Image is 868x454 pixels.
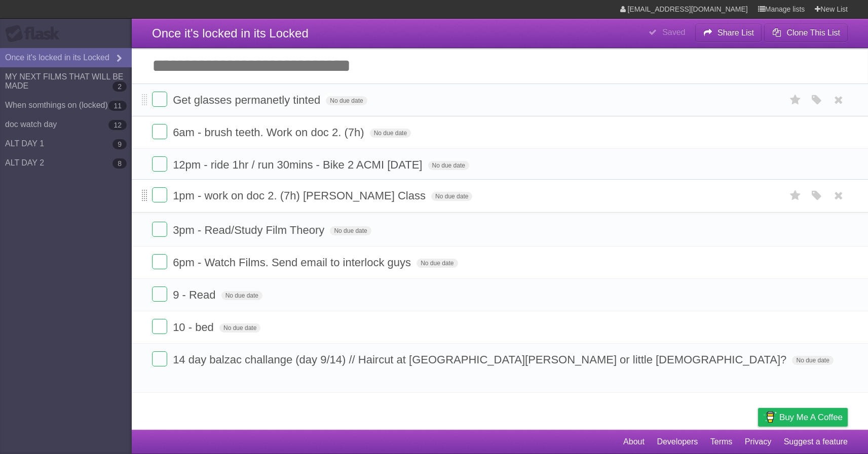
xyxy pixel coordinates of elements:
span: No due date [326,96,367,105]
label: Star task [786,92,805,108]
button: Share List [695,24,762,42]
label: Star task [786,187,805,204]
span: No due date [330,226,371,235]
span: 1pm - work on doc 2. (7h) [PERSON_NAME] Class [173,189,428,202]
span: No due date [219,323,260,333]
span: No due date [428,161,469,170]
b: Saved [662,28,685,36]
b: Clone This List [786,28,840,37]
a: Buy me a coffee [758,408,848,427]
span: No due date [221,291,262,300]
label: Done [152,156,167,172]
label: Done [152,124,167,139]
a: Privacy [745,432,771,451]
span: 10 - bed [173,321,216,334]
span: 14 day balzac challange (day 9/14) // Haircut at [GEOGRAPHIC_DATA][PERSON_NAME] or little [DEMOGR... [173,353,789,366]
label: Done [152,351,167,366]
b: 8 [112,158,127,169]
a: Terms [710,432,733,451]
b: 11 [108,101,127,111]
span: 9 - Read [173,288,218,301]
b: 2 [112,81,127,92]
div: Flask [5,25,66,43]
b: 12 [108,120,127,130]
img: Buy me a coffee [763,408,777,426]
span: No due date [792,356,833,365]
a: Suggest a feature [784,432,848,451]
label: Done [152,187,167,202]
a: About [623,432,645,451]
span: No due date [431,192,472,201]
span: 6pm - Watch Films. Send email to interlock guys [173,256,413,269]
span: 12pm - ride 1hr / run 30mins - Bike 2 ACMI [DATE] [173,158,425,171]
span: 6am - brush teeth. Work on doc 2. (7h) [173,126,366,139]
span: Buy me a coffee [779,408,843,426]
b: 9 [112,139,127,149]
a: Developers [657,432,698,451]
span: No due date [417,259,458,268]
span: Get glasses permanetly tinted [173,94,323,106]
label: Done [152,286,167,302]
span: No due date [370,129,411,138]
label: Done [152,319,167,334]
label: Done [152,92,167,107]
label: Done [152,254,167,269]
label: Done [152,222,167,237]
span: Once it's locked in its Locked [152,26,309,40]
b: Share List [718,28,754,37]
button: Clone This List [764,24,848,42]
span: 3pm - Read/Study Film Theory [173,224,327,236]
